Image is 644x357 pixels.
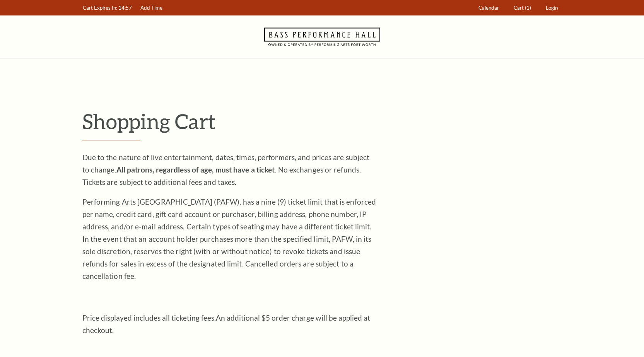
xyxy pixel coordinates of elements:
a: Add Time [137,0,166,15]
strong: All patrons, regardless of age, must have a ticket [116,165,275,174]
p: Price displayed includes all ticketing fees. [82,312,376,337]
span: Login [546,5,558,11]
span: Calendar [478,5,499,11]
span: Cart [514,5,524,11]
p: Shopping Cart [82,109,562,134]
a: Cart (1) [510,0,535,15]
span: Due to the nature of live entertainment, dates, times, performers, and prices are subject to chan... [82,153,370,186]
p: Performing Arts [GEOGRAPHIC_DATA] (PAFW), has a nine (9) ticket limit that is enforced per name, ... [82,196,376,282]
a: Login [542,0,561,15]
span: 14:57 [118,5,132,11]
span: (1) [525,5,531,11]
a: Calendar [475,0,502,15]
span: Cart Expires In: [83,5,117,11]
span: An additional $5 order charge will be applied at checkout. [82,313,370,335]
